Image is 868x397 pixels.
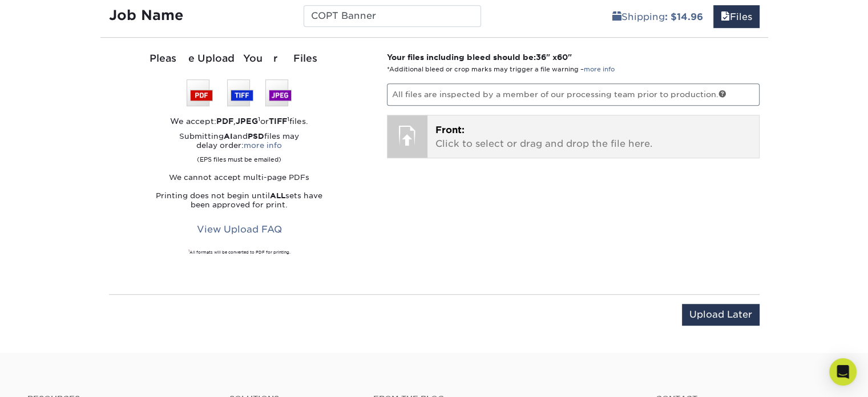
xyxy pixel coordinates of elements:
strong: JPEG [236,117,258,126]
sup: 1 [287,115,289,122]
strong: Your files including bleed should be: " x " [387,53,572,62]
strong: PSD [248,132,264,141]
small: (EPS files must be emailed) [197,150,281,164]
a: more info [244,141,282,150]
p: Printing does not begin until sets have been approved for print. [109,191,370,210]
span: Front: [435,125,465,135]
sup: 1 [258,115,260,122]
p: All files are inspected by a member of our processing team prior to production. [387,83,760,105]
div: Please Upload Your Files [109,51,370,66]
img: We accept: PSD, TIFF, or JPEG (JPG) [187,79,292,106]
strong: ALL [270,191,285,200]
input: Enter a job name [304,5,481,27]
small: *Additional bleed or crop marks may trigger a file warning – [387,66,615,73]
span: shipping [612,11,621,22]
strong: PDF [216,117,233,126]
p: We cannot accept multi-page PDFs [109,173,370,182]
strong: AI [224,132,233,141]
span: 36 [536,53,546,62]
div: All formats will be converted to PDF for printing. [109,250,370,255]
a: more info [584,66,615,73]
a: Shipping: $14.96 [605,5,710,28]
p: Submitting and files may delay order: [109,132,370,164]
strong: Job Name [109,7,183,23]
span: files [721,11,730,22]
div: We accept: , or files. [109,115,370,127]
span: 60 [557,53,568,62]
sup: 1 [188,249,189,252]
p: Click to select or drag and drop the file here. [435,123,751,151]
input: Upload Later [682,304,760,326]
a: Files [713,5,760,28]
div: Open Intercom Messenger [829,358,857,386]
b: : $14.96 [665,11,703,22]
a: View Upload FAQ [189,219,289,240]
strong: TIFF [269,117,287,126]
